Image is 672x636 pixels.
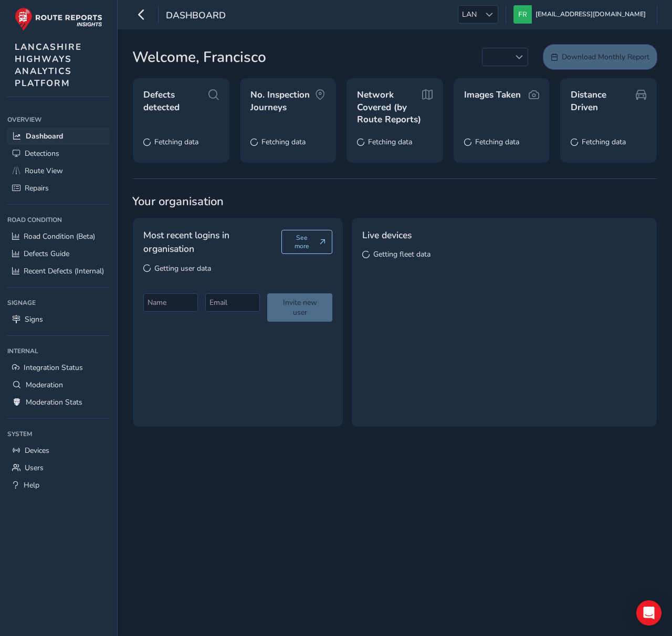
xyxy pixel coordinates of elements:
[7,112,110,128] div: Overview
[205,293,260,312] input: Email
[7,459,110,476] a: Users
[535,5,646,24] span: [EMAIL_ADDRESS][DOMAIN_NAME]
[7,376,110,394] a: Moderation
[143,228,281,256] span: Most recent logins in organisation
[250,89,316,113] span: No. Inspection Journeys
[458,6,480,23] span: LAN
[24,266,104,276] span: Recent Defects (Internal)
[25,166,63,176] span: Route View
[7,359,110,376] a: Integration Status
[24,480,39,490] span: Help
[154,263,211,273] span: Getting user data
[154,137,198,147] span: Fetching data
[143,293,198,312] input: Name
[7,426,110,442] div: System
[362,228,412,242] span: Live devices
[26,397,82,407] span: Moderation Stats
[261,137,306,147] span: Fetching data
[24,231,95,241] span: Road Condition (Beta)
[24,249,69,259] span: Defects Guide
[288,234,316,250] span: See more
[132,194,657,209] span: Your organisation
[25,463,44,473] span: Users
[26,380,63,390] span: Moderation
[281,230,332,254] button: See more
[7,245,110,262] a: Defects Guide
[373,249,430,259] span: Getting fleet data
[143,89,208,113] span: Defects detected
[7,145,110,162] a: Detections
[25,183,49,193] span: Repairs
[7,212,110,228] div: Road Condition
[15,41,82,89] span: LANCASHIRE HIGHWAYS ANALYTICS PLATFORM
[7,476,110,494] a: Help
[368,137,412,147] span: Fetching data
[25,314,43,324] span: Signs
[7,162,110,179] a: Route View
[7,228,110,245] a: Road Condition (Beta)
[513,5,649,24] button: [EMAIL_ADDRESS][DOMAIN_NAME]
[132,46,266,68] span: Welcome, Francisco
[15,7,102,31] img: rr logo
[357,89,422,126] span: Network Covered (by Route Reports)
[7,128,110,145] a: Dashboard
[7,394,110,411] a: Moderation Stats
[7,442,110,459] a: Devices
[464,89,521,101] span: Images Taken
[26,131,63,141] span: Dashboard
[25,446,49,455] span: Devices
[636,600,661,626] div: Open Intercom Messenger
[7,343,110,359] div: Internal
[7,311,110,328] a: Signs
[25,149,59,158] span: Detections
[7,179,110,197] a: Repairs
[582,137,626,147] span: Fetching data
[166,9,226,24] span: Dashboard
[571,89,636,113] span: Distance Driven
[24,363,83,373] span: Integration Status
[7,262,110,280] a: Recent Defects (Internal)
[475,137,519,147] span: Fetching data
[7,295,110,311] div: Signage
[513,5,532,24] img: diamond-layout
